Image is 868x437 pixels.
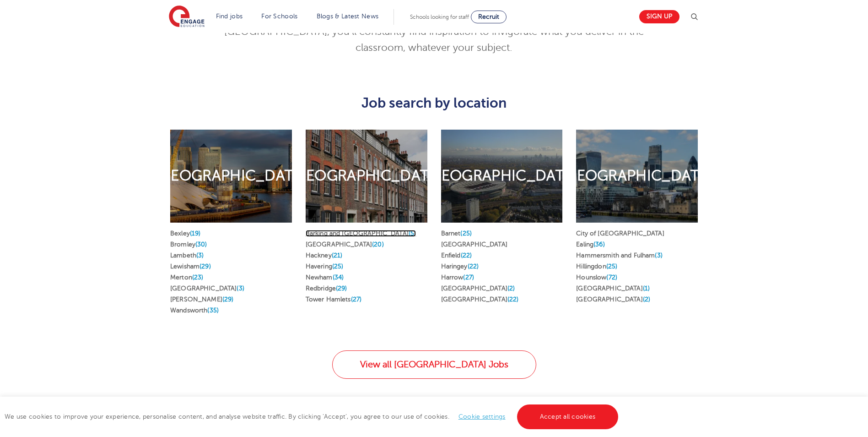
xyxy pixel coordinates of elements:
a: Lewisham(29) [170,263,211,270]
span: We use cookies to improve your experience, personalise content, and analyse website traffic. By c... [5,413,620,420]
span: (72) [606,274,617,281]
span: (34) [333,274,344,281]
span: (20) [372,241,384,248]
a: Enfield(22) [441,252,472,259]
a: Accept all cookies [517,404,619,429]
h3: Job search by location [163,95,705,111]
a: [GEOGRAPHIC_DATA](3) [170,285,244,292]
a: Harrow(27) [441,274,474,281]
a: [PERSON_NAME](29) [170,296,233,303]
a: Hillingdon(25) [576,263,617,270]
a: Cookie settings [458,413,506,420]
a: Haringey(22) [441,263,479,270]
a: [GEOGRAPHIC_DATA](2) [441,285,515,292]
a: [GEOGRAPHIC_DATA](20) [306,241,384,248]
span: (3) [196,252,204,259]
a: Find jobs [216,13,243,20]
a: Barking and [GEOGRAPHIC_DATA](5) [306,230,416,237]
a: Havering(25) [306,263,344,270]
span: (3) [655,252,662,259]
span: (25) [606,263,618,270]
span: (22) [461,252,472,259]
a: Lambeth(3) [170,252,204,259]
h2: [GEOGRAPHIC_DATA] [561,166,712,186]
a: [GEOGRAPHIC_DATA](1) [576,285,650,292]
a: Hounslow(72) [576,274,617,281]
span: (19) [190,230,201,237]
a: Sign up [639,10,679,23]
h2: [GEOGRAPHIC_DATA] [156,166,307,186]
span: (27) [351,296,362,303]
a: Merton(23) [170,274,203,281]
span: (22) [468,263,479,270]
span: (2) [643,296,650,303]
a: Ealing(36) [576,241,604,248]
a: Newham(34) [306,274,344,281]
a: Bromley(30) [170,241,207,248]
h2: [GEOGRAPHIC_DATA] [426,166,577,186]
span: (29) [199,263,211,270]
a: Recruit [471,11,507,23]
span: (27) [463,274,474,281]
span: (3) [237,285,244,292]
h2: [GEOGRAPHIC_DATA] [291,166,442,186]
img: Engage Education [169,5,205,28]
span: (25) [332,263,344,270]
span: (1) [643,285,650,292]
span: (29) [336,285,347,292]
a: Wandsworth(35) [170,307,219,314]
a: Bexley(19) [170,230,200,237]
span: (29) [222,296,234,303]
span: Recruit [478,13,499,20]
a: For Schools [261,13,297,20]
span: (36) [593,241,605,248]
a: Hackney(21) [306,252,343,259]
a: View all [GEOGRAPHIC_DATA] Jobs [332,350,536,379]
span: Schools looking for staff [410,14,469,20]
a: Tower Hamlets(27) [306,296,361,303]
span: (35) [207,307,219,314]
a: City of [GEOGRAPHIC_DATA] [576,230,664,237]
span: (22) [507,296,519,303]
span: (21) [332,252,343,259]
a: [GEOGRAPHIC_DATA](2) [576,296,650,303]
span: (2) [507,285,515,292]
span: (25) [460,230,472,237]
span: (30) [195,241,207,248]
a: [GEOGRAPHIC_DATA] [441,241,507,248]
a: Redbridge(29) [306,285,347,292]
span: (5) [409,230,416,237]
a: Barnet(25) [441,230,472,237]
a: [GEOGRAPHIC_DATA](22) [441,296,519,303]
a: Hammersmith and Fulham(3) [576,252,663,259]
a: Blogs & Latest News [317,13,379,20]
span: (23) [192,274,204,281]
